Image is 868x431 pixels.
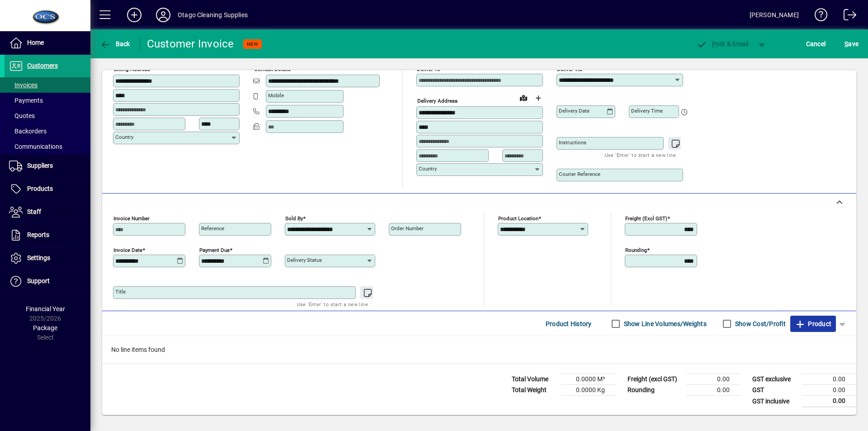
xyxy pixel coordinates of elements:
span: Settings [27,254,50,261]
mat-label: Delivery status [287,257,322,263]
div: [PERSON_NAME] [750,8,799,22]
span: Customers [27,62,58,69]
a: Settings [5,247,90,270]
div: Otago Cleaning Supplies [178,8,248,22]
td: GST exclusive [748,374,802,385]
mat-label: Instructions [559,139,586,146]
td: 0.00 [802,385,856,396]
span: Products [27,185,53,192]
td: 0.0000 M³ [561,374,616,385]
a: Logout [837,2,857,31]
button: Add [120,7,149,23]
a: Support [5,270,90,293]
td: Rounding [623,385,686,396]
span: ost & Email [696,40,749,47]
a: Suppliers [5,155,90,177]
button: Profile [149,7,178,23]
td: Freight (excl GST) [623,374,686,385]
a: Knowledge Base [808,2,828,31]
mat-hint: Use 'Enter' to start a new line [297,299,368,309]
span: Staff [27,208,41,215]
span: Payments [9,97,43,104]
a: Reports [5,224,90,246]
mat-label: Sold by [285,215,303,222]
button: Product [790,316,836,332]
span: Backorders [9,128,47,135]
td: Total Volume [507,374,561,385]
td: Total Weight [507,385,561,396]
td: 0.00 [802,374,856,385]
mat-label: Delivery time [631,108,663,114]
mat-label: Payment due [199,247,230,253]
button: Post & Email [692,36,753,52]
td: 0.00 [802,396,856,407]
button: Choose address [531,91,545,105]
button: Save [842,36,861,52]
a: Products [5,178,90,200]
span: Cancel [806,37,826,51]
mat-label: Freight (excl GST) [625,215,667,222]
span: Invoices [9,81,38,89]
a: View on map [516,90,531,105]
span: P [712,40,716,47]
button: Cancel [804,36,828,52]
span: NEW [247,41,258,47]
mat-label: Courier Reference [559,171,600,177]
span: Home [27,39,44,46]
button: Back [98,36,132,52]
mat-hint: Use 'Enter' to start a new line [605,150,676,160]
mat-label: Order number [391,225,424,232]
td: 0.0000 Kg [561,385,616,396]
span: Communications [9,143,62,150]
mat-label: Reference [201,225,224,232]
span: Package [33,324,57,332]
a: Quotes [5,108,90,123]
span: Financial Year [26,305,65,313]
span: Back [100,40,130,47]
span: Product [795,317,831,331]
mat-label: Product location [498,215,538,222]
span: Suppliers [27,162,53,169]
div: Customer Invoice [147,37,234,51]
span: Product History [546,317,592,331]
span: ave [844,37,859,51]
mat-label: Invoice date [113,247,142,253]
button: Product History [542,316,595,332]
app-page-header-button: Back [90,36,140,52]
a: Payments [5,93,90,108]
mat-label: Country [115,134,133,140]
label: Show Line Volumes/Weights [622,319,707,328]
mat-label: Country [419,166,437,172]
mat-label: Invoice number [113,215,150,222]
button: Copy to Delivery address [227,59,242,74]
a: Home [5,32,90,54]
mat-label: Delivery date [559,108,590,114]
a: Invoices [5,77,90,93]
td: 0.00 [686,374,741,385]
mat-label: Mobile [268,92,284,99]
mat-label: Rounding [625,247,647,253]
a: Staff [5,201,90,223]
td: GST [748,385,802,396]
span: Support [27,277,50,284]
span: Quotes [9,112,35,119]
a: Backorders [5,123,90,139]
td: 0.00 [686,385,741,396]
mat-label: Title [115,289,126,295]
span: Reports [27,231,49,238]
div: No line items found [102,336,856,364]
label: Show Cost/Profit [733,319,786,328]
td: GST inclusive [748,396,802,407]
span: S [844,40,848,47]
a: Communications [5,139,90,154]
a: View on map [213,59,227,73]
